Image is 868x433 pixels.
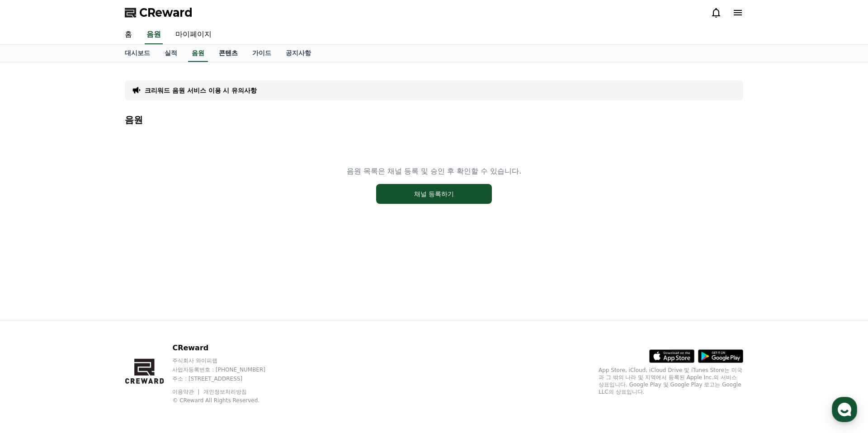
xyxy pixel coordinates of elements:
[172,357,283,364] p: 주식회사 와이피랩
[28,300,34,307] span: 홈
[118,25,139,44] a: 홈
[188,45,208,62] a: 음원
[168,25,219,44] a: 마이페이지
[599,367,743,395] p: App Store, iCloud, iCloud Drive 및 iTunes Store는 미국과 그 밖의 나라 및 지역에서 등록된 Apple Inc.의 서비스 상표입니다. Goo...
[203,389,247,395] a: 개인정보처리방침
[245,45,278,62] a: 가이드
[117,287,174,309] a: 설정
[172,366,283,373] p: 사업자등록번호 : [PHONE_NUMBER]
[145,25,163,44] a: 음원
[140,300,151,307] span: 설정
[172,343,283,353] p: CReward
[125,115,743,125] h4: 음원
[376,184,492,204] button: 채널 등록하기
[60,287,117,309] a: 대화
[172,397,283,404] p: © CReward All Rights Reserved.
[125,5,193,20] a: CReward
[145,86,257,95] a: 크리워드 음원 서비스 이용 시 유의사항
[172,389,201,395] a: 이용약관
[347,166,522,177] p: 음원 목록은 채널 등록 및 승인 후 확인할 수 있습니다.
[118,45,157,62] a: 대시보드
[172,375,283,382] p: 주소 : [STREET_ADDRESS]
[83,301,94,308] span: 대화
[278,45,318,62] a: 공지사항
[3,287,60,309] a: 홈
[139,5,193,20] span: CReward
[212,45,245,62] a: 콘텐츠
[157,45,184,62] a: 실적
